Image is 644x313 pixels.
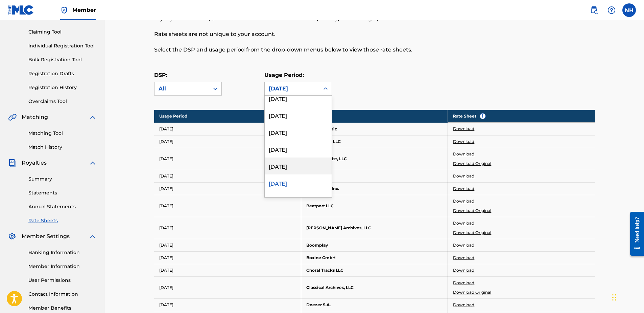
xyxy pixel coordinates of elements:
[60,6,68,14] img: Top Rightsholder
[89,159,97,167] img: expand
[28,175,97,183] a: Summary
[22,159,47,167] span: Royalties
[154,72,167,78] label: DSP:
[154,110,301,123] th: Usage Period
[154,170,301,182] td: [DATE]
[301,110,448,123] th: DSP
[453,186,474,192] a: Download
[301,298,448,311] td: Deezer S.A.
[480,113,485,119] span: i
[72,6,96,14] span: Member
[28,291,97,298] a: Contact Information
[453,280,474,286] a: Download
[154,46,494,54] p: Select the DSP and usage period from the drop-down menus below to view those rate sheets.
[154,148,301,170] td: [DATE]
[448,110,595,123] th: Rate Sheet
[89,113,97,121] img: expand
[154,239,301,251] td: [DATE]
[453,267,474,273] a: Download
[264,72,304,78] label: Usage Period:
[28,130,97,137] a: Matching Tool
[301,276,448,298] td: Classical Archives, LLC
[28,70,97,77] a: Registration Drafts
[301,148,448,170] td: Appcompanist, LLC
[265,191,332,208] div: [DATE]
[8,232,16,241] img: Member Settings
[154,276,301,298] td: [DATE]
[301,123,448,135] td: Amazon Music
[28,249,97,256] a: Banking Information
[265,90,332,107] div: [DATE]
[622,3,636,17] div: User Menu
[265,158,332,174] div: [DATE]
[453,230,491,236] a: Download Original
[154,123,301,135] td: [DATE]
[8,5,34,15] img: MLC Logo
[265,107,332,124] div: [DATE]
[453,208,491,214] a: Download Original
[154,217,301,239] td: [DATE]
[590,6,598,14] img: search
[154,195,301,217] td: [DATE]
[265,124,332,141] div: [DATE]
[22,232,70,241] span: Member Settings
[453,126,474,132] a: Download
[28,263,97,270] a: Member Information
[301,239,448,251] td: Boomplay
[28,305,97,312] a: Member Benefits
[28,277,97,284] a: User Permissions
[453,220,474,226] a: Download
[154,264,301,276] td: [DATE]
[265,141,332,158] div: [DATE]
[265,174,332,191] div: [DATE]
[301,170,448,182] td: Apple Music
[28,217,97,224] a: Rate Sheets
[453,289,491,295] a: Download Original
[154,30,494,38] p: Rate sheets are not unique to your account.
[453,302,474,308] a: Download
[453,139,474,145] a: Download
[610,280,644,313] iframe: Chat Widget
[8,113,17,121] img: Matching
[301,264,448,276] td: Choral Tracks LLC
[8,159,16,167] img: Royalties
[28,84,97,91] a: Registration History
[154,298,301,311] td: [DATE]
[453,242,474,248] a: Download
[612,287,616,308] div: Drag
[301,195,448,217] td: Beatport LLC
[453,198,474,204] a: Download
[453,151,474,157] a: Download
[301,251,448,264] td: Boxine GmbH
[607,6,616,14] img: help
[301,182,448,195] td: Audiomack Inc.
[269,85,315,93] div: [DATE]
[625,207,644,261] iframe: Resource Center
[22,113,48,121] span: Matching
[28,203,97,210] a: Annual Statements
[301,135,448,148] td: Anghami FZ LLC
[28,56,97,63] a: Bulk Registration Tool
[453,255,474,261] a: Download
[89,232,97,241] img: expand
[159,85,205,93] div: All
[28,189,97,196] a: Statements
[453,173,474,179] a: Download
[28,144,97,151] a: Match History
[587,3,601,17] a: Public Search
[28,28,97,36] a: Claiming Tool
[605,3,618,17] div: Help
[453,161,491,167] a: Download Original
[154,135,301,148] td: [DATE]
[28,98,97,105] a: Overclaims Tool
[154,251,301,264] td: [DATE]
[28,42,97,49] a: Individual Registration Tool
[154,182,301,195] td: [DATE]
[301,217,448,239] td: [PERSON_NAME] Archives, LLC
